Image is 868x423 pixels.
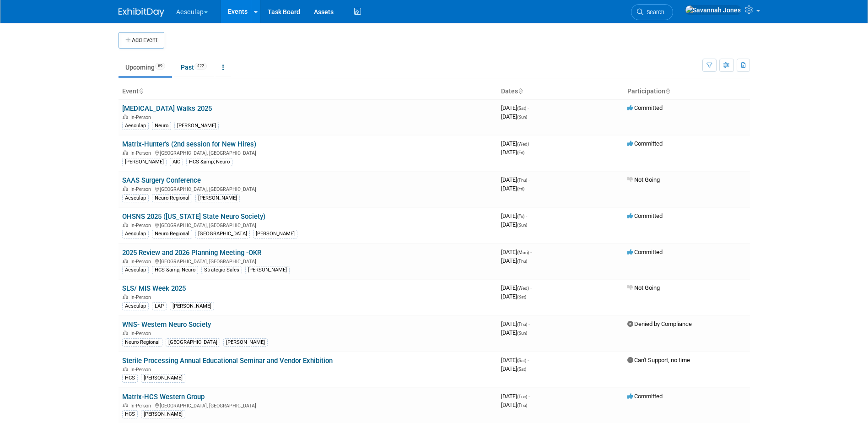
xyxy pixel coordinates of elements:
a: Search [631,4,673,20]
span: (Sat) [517,294,526,299]
a: SLS/ MIS Week 2025 [122,284,186,293]
span: Denied by Compliance [627,320,692,327]
div: LAP [152,302,167,310]
div: Aesculap [122,266,149,274]
span: [DATE] [501,249,532,255]
span: (Sun) [517,114,527,119]
span: (Thu) [517,259,527,264]
div: [GEOGRAPHIC_DATA], [GEOGRAPHIC_DATA] [122,257,494,265]
div: [PERSON_NAME] [141,410,185,418]
span: (Sun) [517,222,527,228]
a: Sterile Processing Annual Educational Seminar and Vendor Exhibition [122,357,333,365]
th: Participation [624,84,750,99]
div: [PERSON_NAME] [245,266,290,274]
span: Not Going [627,176,660,183]
div: [PERSON_NAME] [195,194,240,202]
th: Event [119,84,497,99]
a: OHSNS 2025 ([US_STATE] State Neuro Society) [122,212,265,221]
span: (Sat) [517,106,526,111]
img: In-Person Event [123,222,128,227]
a: Upcoming69 [119,59,172,76]
a: Past422 [174,59,214,76]
div: [PERSON_NAME] [141,374,185,382]
span: [DATE] [501,185,524,192]
span: [DATE] [501,393,530,400]
img: In-Person Event [123,150,128,155]
a: [MEDICAL_DATA] Walks 2025 [122,104,212,113]
span: [DATE] [501,320,530,327]
span: In-Person [130,331,154,336]
span: - [528,320,530,327]
div: Neuro [152,122,171,130]
span: (Thu) [517,403,527,408]
div: Neuro Regional [122,338,162,347]
span: (Thu) [517,178,527,183]
span: Committed [627,249,663,255]
a: Matrix-HCS Western Group [122,393,205,401]
span: (Sat) [517,358,526,363]
img: In-Person Event [123,331,128,335]
span: - [528,104,529,111]
div: Neuro Regional [152,194,192,202]
img: In-Person Event [123,114,128,119]
div: Aesculap [122,194,149,202]
span: (Mon) [517,250,529,255]
div: Aesculap [122,230,149,238]
a: 2025 Review and 2026 Planning Meeting -OKR [122,249,261,257]
img: In-Person Event [123,259,128,263]
span: [DATE] [501,113,527,120]
span: (Sun) [517,331,527,336]
span: In-Person [130,186,154,192]
span: Committed [627,104,663,111]
a: SAAS Surgery Conference [122,176,201,184]
a: Sort by Participation Type [665,87,670,95]
span: - [530,140,532,147]
span: Committed [627,212,663,219]
span: In-Person [130,367,154,373]
div: [PERSON_NAME] [170,302,214,310]
div: [GEOGRAPHIC_DATA], [GEOGRAPHIC_DATA] [122,221,494,228]
span: - [528,393,530,400]
span: [DATE] [501,357,529,363]
div: AIC [170,158,183,166]
div: Strategic Sales [201,266,242,274]
span: - [530,249,532,255]
span: [DATE] [501,140,532,147]
span: - [528,176,530,183]
span: Committed [627,393,663,400]
span: [DATE] [501,365,526,372]
div: Aesculap [122,302,149,310]
img: ExhibitDay [119,8,164,17]
span: In-Person [130,150,154,156]
span: In-Person [130,294,154,300]
div: HCS &amp; Neuro [152,266,198,274]
div: [PERSON_NAME] [122,158,167,166]
span: [DATE] [501,284,532,291]
div: [GEOGRAPHIC_DATA], [GEOGRAPHIC_DATA] [122,149,494,156]
div: Aesculap [122,122,149,130]
img: Savannah Jones [685,5,741,15]
span: Not Going [627,284,660,291]
span: [DATE] [501,257,527,264]
span: (Wed) [517,141,529,146]
div: [GEOGRAPHIC_DATA], [GEOGRAPHIC_DATA] [122,401,494,409]
div: Neuro Regional [152,230,192,238]
div: [GEOGRAPHIC_DATA] [195,230,250,238]
span: In-Person [130,259,154,265]
span: [DATE] [501,293,526,300]
span: [DATE] [501,221,527,228]
img: In-Person Event [123,186,128,191]
button: Add Event [119,32,164,49]
span: In-Person [130,222,154,228]
th: Dates [497,84,624,99]
span: In-Person [130,403,154,409]
span: [DATE] [501,212,527,219]
div: HCS [122,410,138,418]
span: (Tue) [517,394,527,399]
span: [DATE] [501,329,527,336]
span: - [528,357,529,363]
a: WNS- Western Neuro Society [122,320,211,329]
span: (Fri) [517,186,524,191]
div: [GEOGRAPHIC_DATA] [166,338,220,347]
span: 422 [194,63,207,70]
